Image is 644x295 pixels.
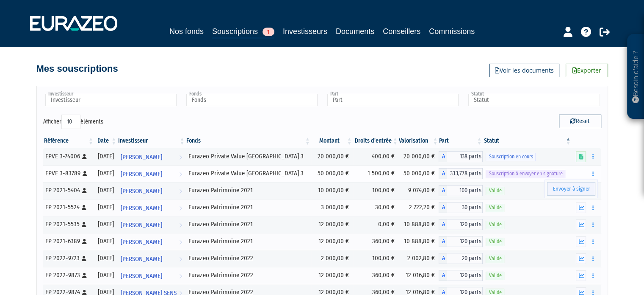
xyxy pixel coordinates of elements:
i: Voir l'investisseur [179,217,182,233]
a: [PERSON_NAME] [117,233,185,250]
div: A - Eurazeo Patrimoine 2021 [439,185,483,196]
td: 30,00 € [353,199,399,216]
span: [PERSON_NAME] [121,166,162,182]
div: [DATE] [97,152,114,161]
span: Souscription à envoyer en signature [486,170,565,178]
td: 10 888,80 € [399,233,439,250]
a: Commissions [429,25,475,37]
span: A [439,185,447,196]
i: [Français] Personne physique [82,239,87,244]
td: 12 000,00 € [311,233,353,250]
span: 20 parts [447,253,483,264]
span: [PERSON_NAME] [121,183,162,199]
div: EP 2022-9873 [45,271,92,280]
img: 1732889491-logotype_eurazeo_blanc_rvb.png [30,16,117,31]
span: [PERSON_NAME] [121,200,162,216]
a: Documents [336,25,374,37]
td: 50 000,00 € [399,165,439,182]
td: 0,00 € [353,216,399,233]
span: 120 parts [447,270,483,281]
th: Part: activer pour trier la colonne par ordre croissant [439,134,483,148]
td: 400,00 € [353,148,399,165]
i: Voir l'investisseur [179,183,182,199]
span: A [439,270,447,281]
span: 30 parts [447,202,483,213]
a: [PERSON_NAME] [117,165,185,182]
i: Voir l'investisseur [179,166,182,182]
div: EP 2021-5535 [45,220,92,229]
div: [DATE] [97,237,114,246]
div: [DATE] [97,271,114,280]
div: EPVE 3-74006 [45,152,92,161]
span: [PERSON_NAME] [121,217,162,233]
span: Valide [486,255,504,263]
th: Date: activer pour trier la colonne par ordre croissant [94,134,117,148]
span: Valide [486,272,504,280]
div: Eurazeo Patrimoine 2021 [188,186,308,195]
span: A [439,253,447,264]
th: Montant: activer pour trier la colonne par ordre croissant [311,134,353,148]
h4: Mes souscriptions [36,64,118,74]
div: [DATE] [97,169,114,178]
span: [PERSON_NAME] [121,268,162,284]
div: A - Eurazeo Patrimoine 2021 [439,219,483,230]
i: [Français] Personne physique [82,154,87,159]
a: [PERSON_NAME] [117,267,185,284]
div: Eurazeo Patrimoine 2022 [188,271,308,280]
div: [DATE] [97,220,114,229]
div: Eurazeo Patrimoine 2021 [188,237,308,246]
td: 2 002,80 € [399,250,439,267]
div: EPVE 3-83789 [45,169,92,178]
div: Eurazeo Patrimoine 2021 [188,203,308,212]
th: Référence : activer pour trier la colonne par ordre croissant [43,134,95,148]
th: Investisseur: activer pour trier la colonne par ordre croissant [117,134,185,148]
td: 100,00 € [353,182,399,199]
span: A [439,202,447,213]
td: 20 000,00 € [311,148,353,165]
td: 2 722,20 € [399,199,439,216]
span: A [439,151,447,162]
div: Eurazeo Patrimoine 2021 [188,220,308,229]
i: [Français] Personne physique [82,205,86,210]
th: Droits d'entrée: activer pour trier la colonne par ordre croissant [353,134,399,148]
a: Voir les documents [489,64,559,77]
div: [DATE] [97,186,114,195]
span: 100 parts [447,185,483,196]
div: Eurazeo Patrimoine 2022 [188,254,308,263]
span: 120 parts [447,236,483,247]
span: A [439,236,447,247]
td: 20 000,00 € [399,148,439,165]
div: Eurazeo Private Value [GEOGRAPHIC_DATA] 3 [188,152,308,161]
a: Exporter [566,64,608,77]
td: 12 000,00 € [311,267,353,284]
a: [PERSON_NAME] [117,250,185,267]
i: [Français] Personne physique [82,290,87,295]
i: [Français] Personne physique [83,171,87,176]
span: Valide [486,238,504,246]
div: EP 2021-5404 [45,186,92,195]
i: Voir l'investisseur [179,251,182,267]
td: 12 000,00 € [311,216,353,233]
i: [Français] Personne physique [82,222,86,227]
span: 1 [263,28,274,36]
span: A [439,168,447,179]
i: [Français] Personne physique [82,273,87,278]
div: A - Eurazeo Private Value Europe 3 [439,151,483,162]
span: Valide [486,221,504,229]
a: Souscriptions1 [212,25,274,39]
a: [PERSON_NAME] [117,148,185,165]
span: Valide [486,187,504,195]
label: Afficher éléments [43,115,103,129]
select: Afficheréléments [61,115,80,129]
div: A - Eurazeo Patrimoine 2022 [439,253,483,264]
span: Valide [486,204,504,212]
span: [PERSON_NAME] [121,149,162,165]
td: 3 000,00 € [311,199,353,216]
td: 50 000,00 € [311,165,353,182]
td: 10 000,00 € [311,182,353,199]
div: A - Eurazeo Patrimoine 2021 [439,236,483,247]
div: Eurazeo Private Value [GEOGRAPHIC_DATA] 3 [188,169,308,178]
div: EP 2022-9723 [45,254,92,263]
td: 360,00 € [353,267,399,284]
i: Voir l'investisseur [179,200,182,216]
